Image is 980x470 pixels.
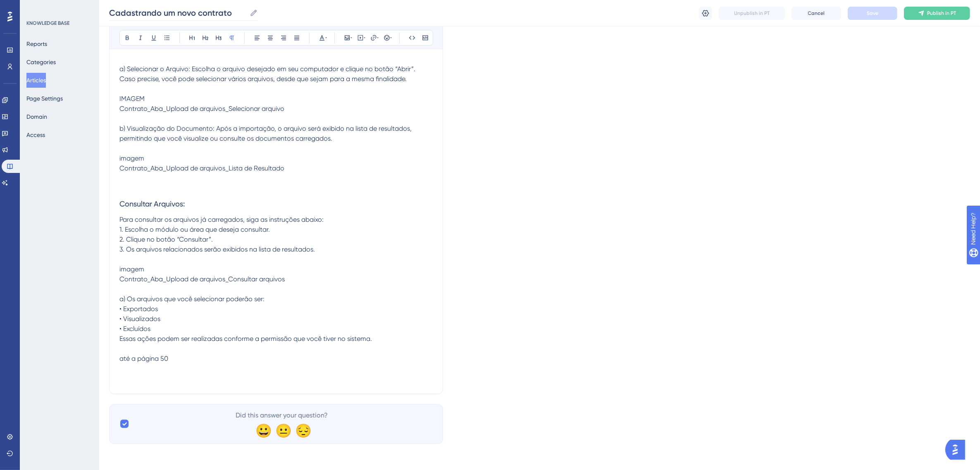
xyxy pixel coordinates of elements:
span: a) Selecionar o Arquivo: Escolha o arquivo desejado em seu computador e clique no botão “Abrir”. ... [119,65,415,83]
div: 😀 [255,424,269,437]
span: Need Help? [19,2,52,12]
span: Save [867,10,878,17]
span: Did this answer your question? [236,410,328,420]
button: Reports [26,36,47,51]
span: Publish in PT [927,10,956,17]
span: a) Os arquivos que você selecionar poderão ser: • Exportados • Visualizados • Excluídos Essas açõ... [119,295,372,343]
button: Categories [26,55,56,70]
span: Contrato_Aba_Upload de arquivos_Lista de Resultado [119,164,284,172]
span: Unpublish in PT [734,10,770,17]
div: KNOWLEDGE BASE [26,20,69,26]
button: Save [848,7,897,20]
span: Contrato_Aba_Upload de arquivos_Selecionar arquivo [119,105,284,113]
span: imagem [119,154,144,162]
span: Contrato_Aba_Upload de arquivos_Consultar arquivos [119,275,285,283]
span: até a página 50 [119,355,168,362]
div: 😔 [295,424,308,437]
button: Access [26,127,45,142]
button: Articles [26,73,46,88]
button: Unpublish in PT [719,7,785,20]
iframe: UserGuiding AI Assistant Launcher [945,437,970,462]
button: Page Settings [26,91,63,106]
button: Publish in PT [904,7,970,20]
button: Cancel [792,7,841,20]
span: imagem [119,265,144,273]
span: Para consultar os arquivos já carregados, siga as instruções abaixo: 1. Escolha o módulo ou área ... [119,216,324,253]
input: Article Name [109,7,246,19]
button: Domain [26,109,47,124]
span: IMAGEM [119,95,145,103]
span: Consultar Arquivos: [119,199,185,208]
span: Cancel [808,10,825,17]
div: 😐 [275,424,289,437]
span: b) Visualização do Documento: Após a importação, o arquivo será exibido na lista de resultados, p... [119,125,412,142]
